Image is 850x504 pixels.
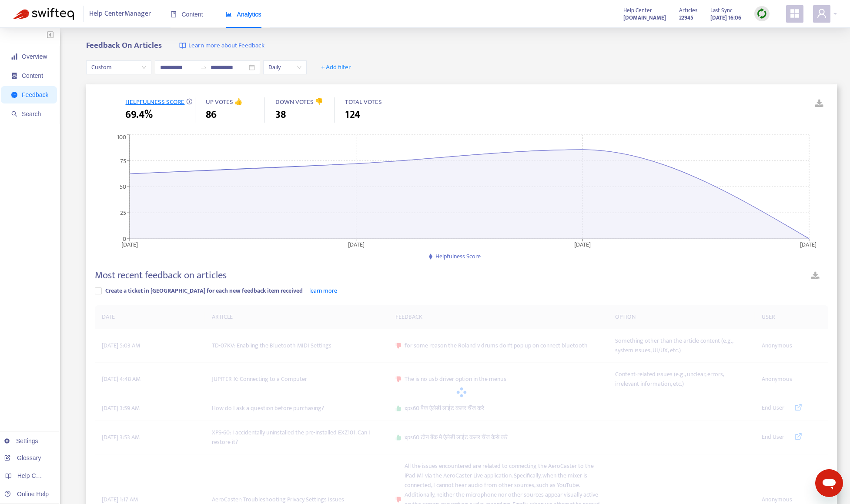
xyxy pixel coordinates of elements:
a: learn more [309,286,337,296]
tspan: 100 [117,132,126,142]
span: appstore [790,8,800,19]
b: Feedback On Articles [86,39,162,52]
a: Glossary [4,454,41,461]
span: 69.4% [125,107,153,123]
strong: 22945 [679,13,693,23]
span: Help Center [623,6,652,15]
span: + Add filter [321,62,351,73]
a: Online Help [4,491,49,497]
tspan: 75 [120,156,126,166]
span: HELPFULNESS SCORE [125,97,184,107]
a: [DOMAIN_NAME] [623,13,666,23]
span: TOTAL VOTES [345,97,382,107]
span: search [11,111,17,117]
span: UP VOTES 👍 [206,97,243,107]
img: image-link [179,42,186,49]
span: Learn more about Feedback [188,41,264,51]
tspan: [DATE] [800,239,817,249]
span: Custom [91,61,146,74]
img: Swifteq [13,8,74,20]
span: area-chart [226,11,232,17]
button: + Add filter [315,60,358,74]
span: book [171,11,177,17]
span: Helpfulness Score [435,251,481,261]
tspan: 0 [123,234,126,244]
span: Daily [268,61,301,74]
span: Feedback [22,91,48,98]
span: 38 [275,107,286,123]
a: Settings [4,437,38,444]
span: message [11,92,17,98]
tspan: [DATE] [575,239,591,249]
span: swap-right [200,64,207,71]
span: Help Centers [17,472,53,479]
tspan: [DATE] [348,239,365,249]
span: Create a ticket in [GEOGRAPHIC_DATA] for each new feedback item received [105,286,303,296]
a: Learn more about Feedback [179,41,264,51]
span: Analytics [226,11,261,18]
span: Help Center Manager [89,6,151,22]
span: Last Sync [710,6,733,15]
span: signal [11,53,17,60]
strong: [DATE] 16:06 [710,13,741,23]
tspan: 50 [120,182,126,192]
img: sync.dc5367851b00ba804db3.png [756,8,767,19]
span: Content [171,11,203,18]
span: Articles [679,6,697,15]
span: Overview [22,53,47,60]
tspan: [DATE] [121,239,138,249]
span: container [11,73,17,79]
span: Content [22,72,43,79]
span: to [200,64,207,71]
span: user [817,8,827,19]
span: 86 [206,107,217,123]
span: DOWN VOTES 👎 [275,97,323,107]
span: Search [22,110,41,117]
tspan: 25 [120,208,126,218]
iframe: メッセージングウィンドウを開くボタン [815,469,843,497]
span: 124 [345,107,360,123]
h4: Most recent feedback on articles [95,270,227,281]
